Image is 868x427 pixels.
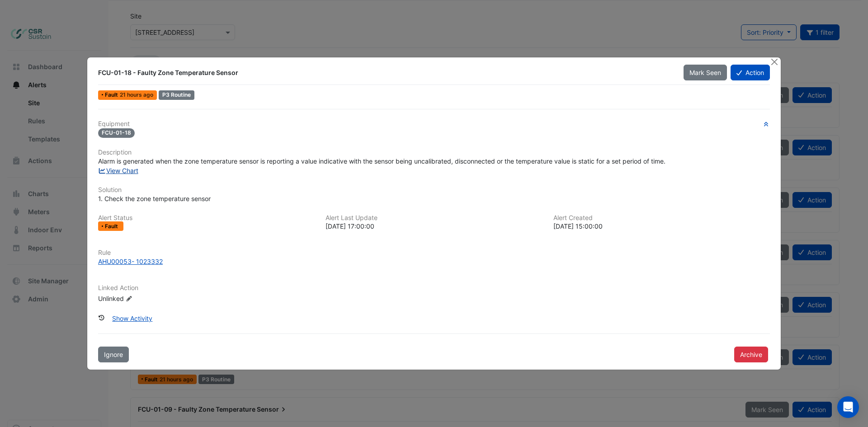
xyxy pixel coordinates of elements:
span: Sun 12-Oct-2025 17:00 BST [120,91,153,98]
button: Close [769,57,779,67]
span: Alarm is generated when the zone temperature sensor is reporting a value indicative with the sens... [98,157,665,165]
h6: Solution [98,186,770,194]
div: [DATE] 15:00:00 [553,221,770,231]
h6: Description [98,149,770,156]
span: Ignore [104,351,123,358]
div: AHU00053 [98,257,163,266]
div: Open Intercom Messenger [837,396,859,418]
button: Mark Seen [684,65,727,80]
button: Ignore [98,347,129,362]
span: Mark Seen [689,69,721,76]
a: AHU00053- 1023332 [98,257,770,266]
h6: Alert Status [98,214,315,222]
tcxspan: Call - 1023332 via 3CX [132,258,163,265]
span: Fault [105,224,120,229]
h6: Linked Action [98,284,770,292]
a: View Chart [98,167,138,174]
div: P3 Routine [159,90,194,100]
button: Archive [734,347,768,362]
span: 1. Check the zone temperature sensor [98,195,211,202]
div: Unlinked [98,294,207,303]
div: [DATE] 17:00:00 [325,221,542,231]
span: FCU-01-18 [98,128,135,138]
h6: Equipment [98,120,770,128]
h6: Rule [98,249,770,257]
fa-icon: Edit Linked Action [126,296,132,302]
span: Fault [105,92,120,98]
div: FCU-01-18 - Faulty Zone Temperature Sensor [98,68,673,77]
h6: Alert Last Update [325,214,542,222]
button: Action [731,65,770,80]
button: Show Activity [106,310,158,326]
h6: Alert Created [553,214,770,222]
